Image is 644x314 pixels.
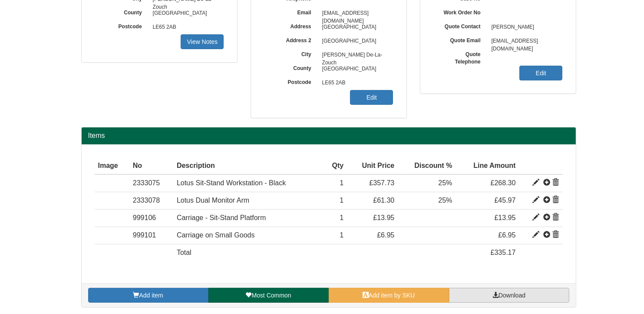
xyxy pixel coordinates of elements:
a: Edit [350,90,393,105]
label: Address [264,20,318,30]
th: Line Amount [456,157,519,175]
span: 1 [340,214,343,221]
span: £335.17 [491,249,516,256]
span: £268.30 [491,179,516,187]
label: Postcode [264,76,318,86]
label: Postcode [95,20,149,30]
label: Quote Contact [433,20,487,30]
span: Add item [139,292,163,299]
th: Description [173,157,323,175]
span: [PERSON_NAME] De-La-Zouch [318,48,393,62]
span: Carriage - Sit-Stand Platform [177,214,266,221]
span: [GEOGRAPHIC_DATA] [318,34,393,48]
h2: Items [88,132,569,140]
label: Work Order No [433,7,487,17]
span: [EMAIL_ADDRESS][DOMAIN_NAME] [318,7,393,20]
span: LE65 2AB [149,20,224,34]
span: 25% [438,179,452,187]
span: £13.95 [373,214,394,221]
span: £13.95 [495,214,516,221]
label: Address 2 [264,34,318,44]
a: Edit [519,66,562,80]
td: 999106 [129,210,173,227]
span: Most Common [251,292,291,299]
a: Download [449,288,569,303]
th: Discount % [398,157,456,175]
span: 1 [340,197,343,204]
th: Qty [323,157,347,175]
span: £61.30 [373,197,394,204]
td: 2333078 [129,192,173,210]
label: City [264,48,318,58]
span: Lotus Dual Monitor Arm [177,197,249,204]
span: [PERSON_NAME] [487,20,563,34]
span: 1 [340,179,343,187]
span: LE65 2AB [318,76,393,90]
td: 2333075 [129,174,173,192]
span: Add item by SKU [369,292,415,299]
span: Download [499,292,525,299]
th: No [129,157,173,175]
span: £6.95 [499,231,516,239]
th: Unit Price [347,157,398,175]
label: County [95,7,149,17]
span: [EMAIL_ADDRESS][DOMAIN_NAME] [487,34,563,48]
label: Quote Telephone [433,48,487,66]
span: [GEOGRAPHIC_DATA] [318,62,393,76]
span: [GEOGRAPHIC_DATA] [318,20,393,34]
span: 25% [438,197,452,204]
label: Quote Email [433,34,487,44]
span: [GEOGRAPHIC_DATA] [149,7,224,20]
span: £45.97 [495,197,516,204]
td: Total [173,244,323,261]
a: View Notes [181,34,224,49]
span: £6.95 [377,231,394,239]
label: Email [264,7,318,17]
span: Carriage on Small Goods [177,231,255,239]
span: 1 [340,231,343,239]
th: Image [95,157,129,175]
label: County [264,62,318,72]
span: £357.73 [369,179,394,187]
td: 999101 [129,227,173,244]
span: Lotus Sit-Stand Workstation - Black [177,179,286,187]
